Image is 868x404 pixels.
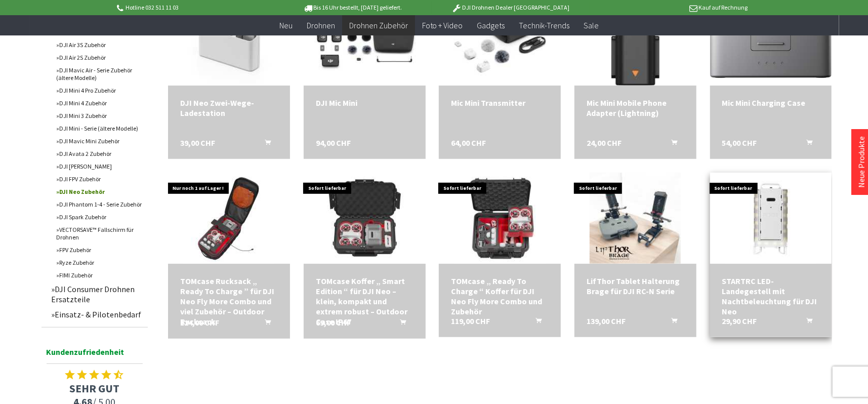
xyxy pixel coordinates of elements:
[300,15,342,36] a: Drohnen
[722,276,820,316] a: STARTRC LED-Landegestell mit Nachtbeleuchtung für DJI Neo 29,90 CHF In den Warenkorb
[388,317,412,331] button: In den Warenkorb
[587,276,684,296] div: LifThor Tablet Halterung Brage für DJI RC-N Serie
[52,84,148,97] a: DJI Mini 4 Pro Zubehör
[307,20,335,30] span: Drohnen
[52,64,148,84] a: DJI Mavic Air - Serie Zubehör (ältere Modelle)
[451,98,549,108] div: Mic Mini Transmitter
[415,15,470,36] a: Foto + Video
[42,381,148,395] span: SEHR GUT
[722,138,757,148] span: 54,00 CHF
[52,147,148,160] a: DJI Avata 2 Zubehör
[722,316,757,326] span: 29,90 CHF
[52,223,148,244] a: VECTORSAVE™ Fallschirm für Drohnen
[584,20,599,30] span: Sale
[512,15,577,36] a: Technik-Trends
[52,173,148,185] a: DJI FPV Zubehör
[52,97,148,109] a: DJI Mini 4 Zubehör
[316,276,414,327] div: TOMcase Koffer „ Smart Edition “ für DJI Neo – klein, kompakt und extrem robust – Outdoor Case IP67
[587,98,684,118] div: Mic Mini Mobile Phone Adapter (Lightning)
[451,276,549,316] div: TOMcase „ Ready To Charge “ Koffer für DJI Neo Fly More Combo und Zubehör
[342,15,415,36] a: Drohnen Zubehör
[180,317,219,328] span: 124,00 CHF
[180,276,278,327] div: TOMcase Rucksack „ Ready To Charge ” für DJI Neo Fly More Combo und viel Zubehör – Outdoor Rucksack
[577,15,606,36] a: Sale
[52,269,148,281] a: FIMI Zubehör
[451,276,549,316] a: TOMcase „ Ready To Charge “ Koffer für DJI Neo Fly More Combo und Zubehör 119,00 CHF In den Waren...
[590,2,748,14] p: Kauf auf Rechnung
[180,98,278,118] a: DJI Neo Zwei-Wege-Ladestation 39,00 CHF In den Warenkorb
[316,317,351,328] span: 69,00 CHF
[587,276,684,296] a: LifThor Tablet Halterung Brage für DJI RC-N Serie 139,00 CHF In den Warenkorb
[52,135,148,147] a: DJI Mavic Mini Zubehör
[47,281,148,307] a: DJI Consumer Drohnen Ersatzteile
[253,138,277,151] button: In den Warenkorb
[470,15,512,36] a: Gadgets
[587,138,622,148] span: 24,00 CHF
[279,20,293,30] span: Neu
[451,138,486,148] span: 64,00 CHF
[794,316,818,329] button: In den Warenkorb
[432,2,590,14] p: DJI Drohnen Dealer [GEOGRAPHIC_DATA]
[725,173,816,264] img: STARTRC LED-Landegestell mit Nachtbeleuchtung für DJI Neo
[52,38,148,51] a: DJI Air 3S Zubehör
[523,316,548,329] button: In den Warenkorb
[454,173,546,264] img: TOMcase „ Ready To Charge “ Koffer für DJI Neo Fly More Combo und Zubehör
[477,20,505,30] span: Gadgets
[52,198,148,211] a: DJI Phantom 1-4 - Serie Zubehör
[722,98,820,108] div: Mic Mini Charging Case
[316,98,414,108] div: DJI Mic Mini
[47,307,148,322] a: Einsatz- & Pilotenbedarf
[316,98,414,108] a: DJI Mic Mini 94,00 CHF
[659,316,683,329] button: In den Warenkorb
[52,185,148,198] a: DJI Neo Zubehör
[180,138,215,148] span: 39,00 CHF
[52,160,148,173] a: DJI [PERSON_NAME]
[253,317,277,331] button: In den Warenkorb
[349,20,408,30] span: Drohnen Zubehör
[52,109,148,122] a: DJI Mini 3 Zubehör
[794,138,818,151] button: In den Warenkorb
[272,15,300,36] a: Neu
[316,138,351,148] span: 94,00 CHF
[722,276,820,316] div: STARTRC LED-Landegestell mit Nachtbeleuchtung für DJI Neo
[180,276,278,327] a: TOMcase Rucksack „ Ready To Charge ” für DJI Neo Fly More Combo und viel Zubehör – Outdoor Rucksa...
[52,211,148,223] a: DJI Spark Zubehör
[451,98,549,108] a: Mic Mini Transmitter 64,00 CHF
[519,20,570,30] span: Technik-Trends
[180,98,278,118] div: DJI Neo Zwei-Wege-Ladestation
[183,173,274,264] img: TOMcase Rucksack „ Ready To Charge ” für DJI Neo Fly More Combo und viel Zubehör – Outdoor Rucksack
[659,138,683,151] button: In den Warenkorb
[47,345,143,364] span: Kundenzufriedenheit
[52,122,148,135] a: DJI Mini - Serie (ältere Modelle)
[273,2,431,14] p: Bis 16 Uhr bestellt, [DATE] geliefert.
[710,3,832,78] img: Mic Mini Charging Case
[587,98,684,118] a: Mic Mini Mobile Phone Adapter (Lightning) 24,00 CHF In den Warenkorb
[52,244,148,256] a: FPV Zubehör
[587,316,626,326] span: 139,00 CHF
[590,173,681,264] img: LifThor Tablet Halterung Brage für DJI RC-N Serie
[52,51,148,64] a: DJI Air 2S Zubehör
[52,256,148,269] a: Ryze Zubehör
[451,316,490,326] span: 119,00 CHF
[319,173,410,264] img: TOMcase Koffer „ Smart Edition “ für DJI Neo – klein, kompakt und extrem robust – Outdoor Case IP67
[856,136,866,188] a: Neue Produkte
[115,2,273,14] p: Hotline 032 511 11 03
[422,20,463,30] span: Foto + Video
[722,98,820,108] a: Mic Mini Charging Case 54,00 CHF In den Warenkorb
[316,276,414,327] a: TOMcase Koffer „ Smart Edition “ für DJI Neo – klein, kompakt und extrem robust – Outdoor Case IP...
